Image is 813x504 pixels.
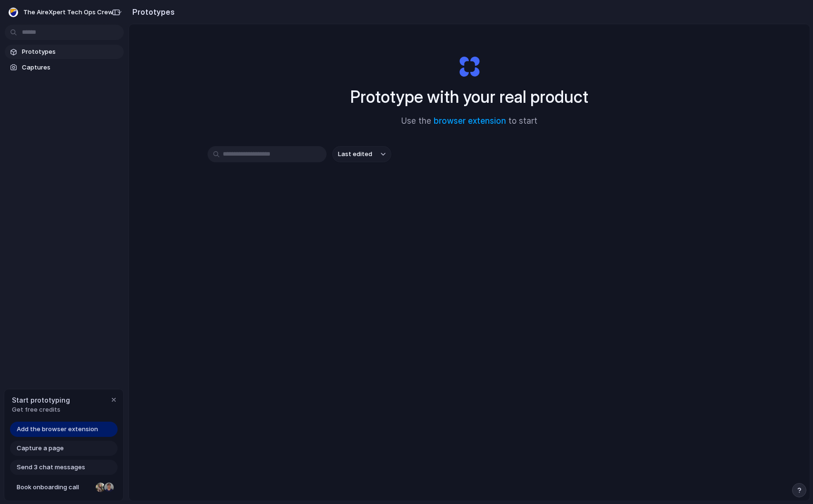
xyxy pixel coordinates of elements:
[22,47,120,57] span: Prototypes
[95,482,106,493] div: Nicole Kubica
[129,6,175,18] h2: Prototypes
[10,480,118,495] a: Book onboarding call
[17,425,98,434] span: Add the browser extension
[103,482,115,493] div: Christian Iacullo
[17,444,64,453] span: Capture a page
[22,8,113,17] span: ️ The AireXpert Tech Ops Crew
[338,149,372,159] span: Last edited
[401,115,537,128] span: Use the to start
[12,395,70,405] span: Start prototyping
[17,463,85,472] span: Send 3 chat messages
[434,116,506,126] a: browser extension
[17,483,92,492] span: Book onboarding call
[350,84,588,109] h1: Prototype with your real product
[5,5,128,20] button: ️ The AireXpert Tech Ops Crew
[12,405,70,415] span: Get free credits
[22,63,120,72] span: Captures
[5,60,124,75] a: Captures
[332,146,391,162] button: Last edited
[5,45,124,59] a: Prototypes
